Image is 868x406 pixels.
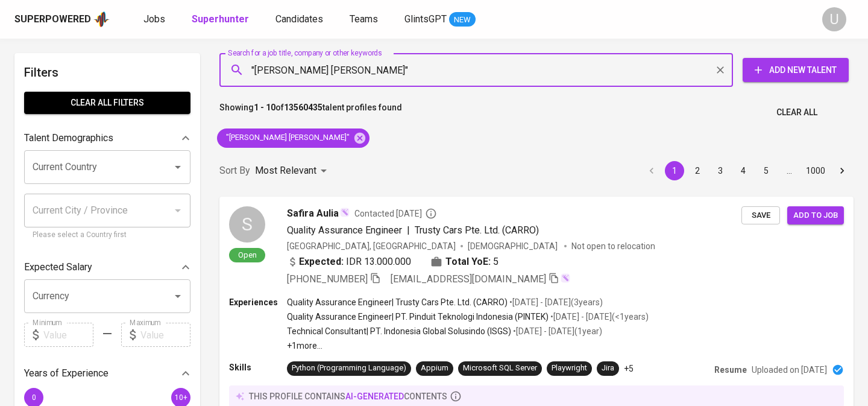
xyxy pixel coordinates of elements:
button: Add New Talent [743,58,849,82]
img: magic_wand.svg [340,208,350,217]
b: 1 - 10 [254,103,275,112]
span: Save [747,209,774,223]
button: Go to page 5 [756,161,776,180]
span: Add to job [793,209,838,223]
button: page 1 [665,161,684,180]
span: Clear All filters [34,95,181,110]
p: • [DATE] - [DATE] ( 1 year ) [511,325,602,337]
svg: By Batam recruiter [425,208,437,220]
span: Add New Talent [752,63,839,78]
span: NEW [449,14,476,26]
button: Clear All filters [24,92,190,114]
div: Jira [602,363,614,374]
button: Go to next page [832,161,852,180]
input: Value [140,323,190,347]
h6: Filters [24,63,190,82]
span: GlintsGPT [404,13,447,25]
button: Go to page 4 [734,161,753,180]
span: [DEMOGRAPHIC_DATA] [468,240,559,252]
a: Superpoweredapp logo [14,10,110,28]
span: [EMAIL_ADDRESS][DOMAIN_NAME] [391,273,546,285]
span: Open [233,250,262,260]
span: Candidates [275,13,323,25]
div: Superpowered [14,13,91,27]
p: • [DATE] - [DATE] ( 3 years ) [508,296,603,308]
p: Resume [714,364,747,376]
span: Quality Assurance Engineer [287,224,402,236]
div: … [779,165,799,177]
button: Save [741,206,780,225]
span: Trusty Cars Pte. Ltd. (CARRO) [415,224,539,236]
div: Most Relevant [255,160,331,182]
p: this profile contains contents [249,390,447,402]
button: Go to page 1000 [802,161,829,180]
img: app logo [93,10,110,28]
a: Candidates [275,12,325,27]
div: [GEOGRAPHIC_DATA], [GEOGRAPHIC_DATA] [287,240,456,252]
p: +5 [624,363,634,375]
div: Appium [421,363,448,374]
span: Contacted [DATE] [354,208,437,220]
p: Most Relevant [255,163,316,178]
p: Uploaded on [DATE] [752,364,827,376]
p: Skills [229,361,287,373]
span: Jobs [143,13,165,25]
p: Experiences [229,296,287,308]
button: Clear [712,62,729,78]
p: Quality Assurance Engineer | PT. Pinduit Teknologi Indonesia (PINTEK) [287,311,549,323]
span: | [407,223,410,238]
button: Go to page 2 [688,161,707,180]
p: Not open to relocation [571,240,655,252]
nav: pagination navigation [640,161,854,180]
input: Value [43,323,93,347]
div: Years of Experience [24,361,190,385]
span: Safira Aulia [287,206,339,221]
div: S [229,206,265,243]
p: Showing of talent profiles found [219,101,402,124]
a: Jobs [143,12,168,27]
div: "[PERSON_NAME] [PERSON_NAME]" [217,128,370,148]
button: Open [169,159,186,176]
img: magic_wand.svg [561,273,570,283]
p: Talent Demographics [24,131,113,145]
span: Clear All [776,105,817,120]
span: [PHONE_NUMBER] [287,273,368,285]
p: Expected Salary [24,260,92,274]
div: Expected Salary [24,255,190,279]
b: Expected: [299,255,344,269]
p: Please select a Country first [33,229,182,241]
span: 0 [31,393,36,402]
div: IDR 13.000.000 [287,255,411,269]
span: 10+ [174,393,187,402]
div: Talent Demographics [24,126,190,150]
button: Clear All [772,101,822,124]
a: GlintsGPT NEW [404,12,476,27]
a: Superhunter [192,12,251,27]
b: 13560435 [284,103,322,112]
p: Quality Assurance Engineer | Trusty Cars Pte. Ltd. (CARRO) [287,296,508,308]
span: 5 [493,255,498,269]
button: Go to page 3 [711,161,730,180]
span: "[PERSON_NAME] [PERSON_NAME]" [217,132,357,144]
a: Teams [350,12,380,27]
div: Playwright [552,363,587,374]
p: Technical Consultant | PT. Indonesia Global Solusindo (ISGS) [287,325,511,337]
p: Years of Experience [24,366,108,381]
div: Microsoft SQL Server [463,363,537,374]
button: Add to job [787,206,844,225]
p: • [DATE] - [DATE] ( <1 years ) [549,311,649,323]
button: Open [169,288,186,305]
span: AI-generated [345,392,404,401]
span: Teams [350,13,378,25]
b: Superhunter [192,13,249,25]
p: +1 more ... [287,340,649,352]
div: Python (Programming Language) [292,363,406,374]
b: Total YoE: [445,255,491,269]
p: Sort By [219,163,250,178]
div: U [822,7,846,31]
